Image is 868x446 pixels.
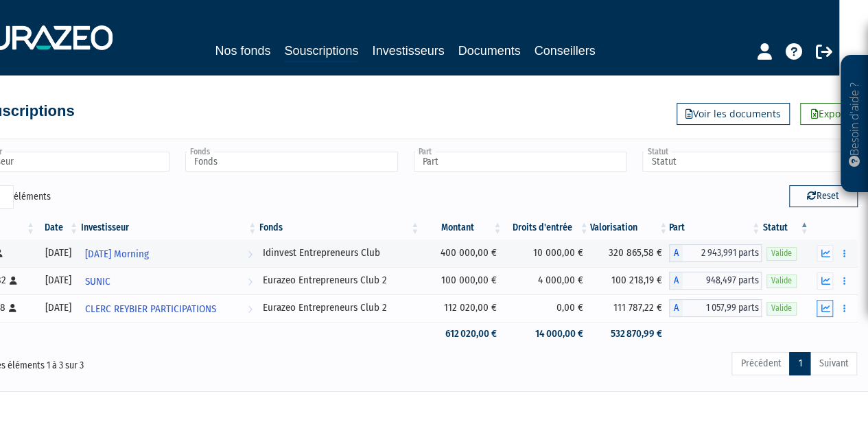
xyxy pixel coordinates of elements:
a: SUNIC [80,267,258,294]
i: Voir l'investisseur [248,269,253,294]
th: Date: activer pour trier la colonne par ordre croissant [36,216,80,239]
i: [Français] Personne physique [10,277,17,285]
span: A [669,244,683,262]
td: 4 000,00 € [503,267,589,294]
div: [DATE] [41,301,75,315]
th: Montant: activer pour trier la colonne par ordre croissant [421,216,503,239]
td: 320 865,58 € [590,239,669,267]
th: Droits d'entrée: activer pour trier la colonne par ordre croissant [503,216,589,239]
td: 100 218,19 € [590,267,669,294]
td: 532 870,99 € [590,322,669,346]
td: 0,00 € [503,294,589,322]
a: Voir les documents [677,103,790,125]
th: Valorisation: activer pour trier la colonne par ordre croissant [590,216,669,239]
th: Fonds: activer pour trier la colonne par ordre croissant [258,216,421,239]
span: [DATE] Morning [85,242,149,267]
span: Valide [766,274,797,287]
a: Investisseurs [372,41,444,60]
a: Documents [458,41,521,60]
span: A [669,272,683,290]
td: 10 000,00 € [503,239,589,267]
div: Eurazeo Entrepreneurs Club 2 [263,301,416,315]
td: 100 000,00 € [421,267,503,294]
td: 612 020,00 € [421,322,503,346]
button: Reset [789,185,858,207]
i: Voir l'investisseur [248,296,253,322]
div: Idinvest Entrepreneurs Club [263,246,416,260]
span: 2 943,991 parts [683,244,762,262]
a: Nos fonds [215,41,270,60]
a: [DATE] Morning [80,239,258,267]
td: 400 000,00 € [421,239,503,267]
td: 112 020,00 € [421,294,503,322]
td: 111 787,22 € [590,294,669,322]
a: Souscriptions [284,41,358,62]
span: A [669,299,683,317]
th: Investisseur: activer pour trier la colonne par ordre croissant [80,216,258,239]
a: 1 [789,352,810,375]
td: 14 000,00 € [503,322,589,346]
span: Valide [766,302,797,315]
div: A - Eurazeo Entrepreneurs Club 2 [669,299,762,317]
a: Conseillers [535,41,596,60]
div: Eurazeo Entrepreneurs Club 2 [263,273,416,287]
div: A - Idinvest Entrepreneurs Club [669,244,762,262]
th: Part: activer pour trier la colonne par ordre croissant [669,216,762,239]
span: 1 057,99 parts [683,299,762,317]
i: Voir l'investisseur [248,242,253,267]
i: [Français] Personne physique [9,304,16,312]
div: [DATE] [41,273,75,287]
div: A - Eurazeo Entrepreneurs Club 2 [669,272,762,290]
span: CLERC REYBIER PARTICIPATIONS [85,296,216,322]
span: SUNIC [85,269,110,294]
a: CLERC REYBIER PARTICIPATIONS [80,294,258,322]
span: Valide [766,247,797,260]
div: [DATE] [41,246,75,260]
th: Statut : activer pour trier la colonne par ordre d&eacute;croissant [762,216,810,239]
p: Besoin d'aide ? [847,62,863,186]
span: 948,497 parts [683,272,762,290]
